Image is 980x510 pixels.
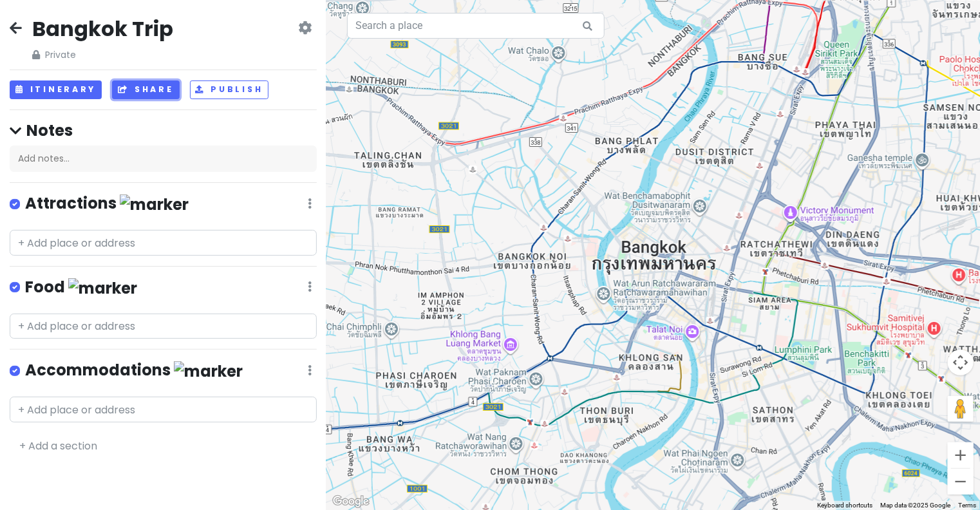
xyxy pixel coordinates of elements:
button: Drag Pegman onto the map to open Street View [948,396,974,422]
h4: Notes [10,120,317,140]
input: + Add place or address [10,314,317,339]
input: + Add place or address [10,230,317,256]
input: Search a place [347,13,605,39]
button: Zoom in [948,442,974,468]
span: Private [32,48,173,62]
input: + Add place or address [10,397,317,422]
img: marker [120,194,189,214]
img: marker [174,361,243,381]
h4: Food [25,277,137,298]
button: Keyboard shortcuts [817,501,872,510]
button: Itinerary [10,80,102,99]
div: Add notes... [10,146,317,173]
h2: Bangkok Trip [32,15,173,42]
button: Map camera controls [948,350,974,375]
a: + Add a section [19,439,97,453]
img: marker [68,278,137,298]
img: Google [330,493,372,510]
a: Terms (opens in new tab) [958,502,976,509]
span: Map data ©2025 Google [880,502,950,509]
h4: Accommodations [25,360,243,381]
a: Open this area in Google Maps (opens a new window) [330,493,372,510]
button: Publish [190,80,269,99]
button: Share [112,80,179,99]
h4: Attractions [25,193,189,214]
button: Zoom out [948,469,974,495]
